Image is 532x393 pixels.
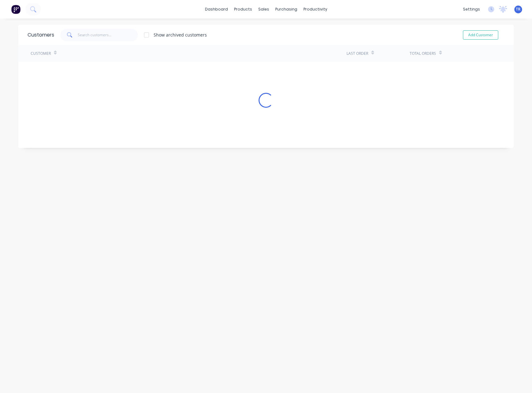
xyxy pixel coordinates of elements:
[31,51,51,56] div: Customer
[516,6,521,12] span: TR
[272,5,300,14] div: purchasing
[460,5,483,14] div: settings
[28,31,54,39] div: Customers
[11,5,20,14] img: Factory
[154,32,207,38] div: Show archived customers
[255,5,272,14] div: sales
[347,51,368,56] div: Last Order
[231,5,255,14] div: products
[300,5,330,14] div: productivity
[463,30,498,40] button: Add Customer
[202,5,231,14] a: dashboard
[78,29,138,41] input: Search customers...
[410,51,436,56] div: Total Orders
